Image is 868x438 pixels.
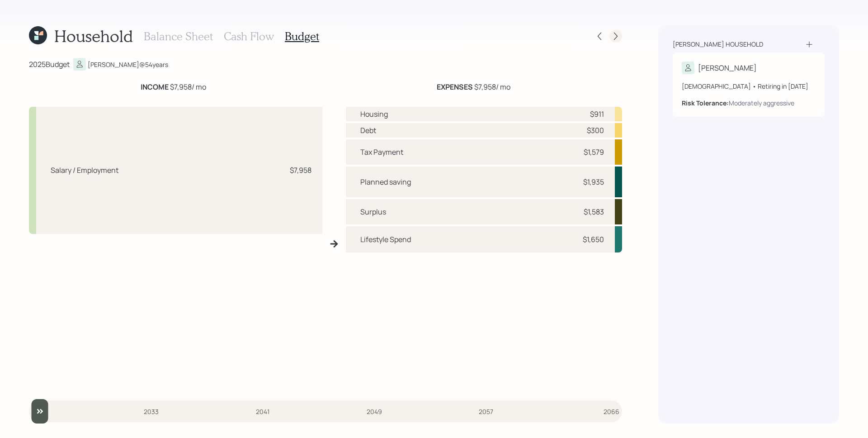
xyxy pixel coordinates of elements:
[583,176,604,187] div: $1,935
[360,125,376,136] div: Debt
[590,109,604,119] div: $911
[682,81,816,91] div: [DEMOGRAPHIC_DATA] • Retiring in [DATE]
[141,82,169,92] b: INCOME
[673,40,763,49] div: [PERSON_NAME] household
[224,30,274,43] h3: Cash Flow
[583,234,604,245] div: $1,650
[360,206,386,217] div: Surplus
[698,62,757,73] div: [PERSON_NAME]
[360,176,411,187] div: Planned saving
[29,59,70,70] div: 2025 Budget
[360,109,388,119] div: Housing
[437,82,473,92] b: EXPENSES
[144,30,213,43] h3: Balance Sheet
[682,99,729,107] b: Risk Tolerance:
[584,147,604,157] div: $1,579
[141,81,206,92] div: $7,958 / mo
[584,206,604,217] div: $1,583
[51,165,118,176] div: Salary / Employment
[437,81,510,92] div: $7,958 / mo
[88,60,168,69] div: [PERSON_NAME] @ 54 years
[290,165,311,176] div: $7,958
[285,30,319,43] h3: Budget
[54,26,133,46] h1: Household
[587,125,604,136] div: $300
[360,234,411,245] div: Lifestyle Spend
[729,98,794,108] div: Moderately aggressive
[360,147,403,157] div: Tax Payment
